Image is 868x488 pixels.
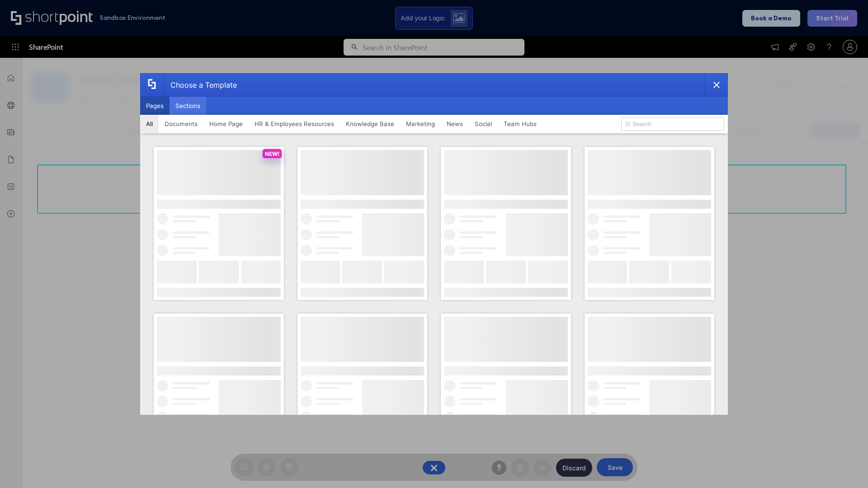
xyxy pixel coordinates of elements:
button: HR & Employees Resources [249,115,340,133]
button: Team Hubs [498,115,542,133]
div: template selector [140,73,728,415]
button: News [441,115,469,133]
button: Home Page [203,115,249,133]
p: NEW! [265,150,279,157]
button: Sections [170,97,206,115]
button: Marketing [400,115,441,133]
input: Search [621,117,724,131]
div: Choose a Template [163,74,237,96]
iframe: Chat Widget [823,445,868,488]
button: All [140,115,159,133]
button: Knowledge Base [340,115,400,133]
button: Social [469,115,498,133]
button: Pages [140,97,170,115]
button: Documents [159,115,203,133]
